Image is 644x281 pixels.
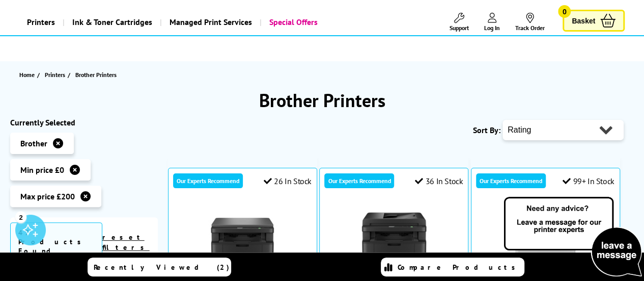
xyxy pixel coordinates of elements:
div: Our Experts Recommend [324,173,394,188]
div: Currently Selected [10,117,158,127]
span: Brother [20,138,47,148]
span: Max price £200 [20,191,75,201]
div: 2 [15,211,26,222]
a: reset filters [102,233,150,252]
div: 36 In Stock [415,176,463,186]
a: Home [19,69,37,80]
span: Printers [45,69,65,80]
span: Recently Viewed (2) [94,263,230,272]
span: Log In [484,24,500,32]
div: 99+ In Stock [563,176,614,186]
span: Support [450,24,469,32]
span: 47 Products Found [10,222,102,261]
span: Min price £0 [20,165,64,175]
a: Track Order [515,13,545,32]
img: Open Live Chat window [501,195,644,279]
img: Brother DCP-L1640W [204,204,281,280]
span: Brother Printers [75,71,117,79]
span: Sort By: [473,125,500,135]
a: Basket 0 [563,10,625,32]
span: Compare Products [398,263,521,272]
div: Our Experts Recommend [173,173,243,188]
a: Printers [19,9,63,35]
a: Log In [484,13,500,32]
span: Ink & Toner Cartridges [72,9,152,35]
div: Our Experts Recommend [476,173,546,188]
span: 0 [558,5,571,18]
a: Ink & Toner Cartridges [63,9,160,35]
a: Support [450,13,469,32]
a: Compare Products [381,258,524,276]
a: Special Offers [260,9,325,35]
img: Brother DCP-L1660W [356,204,432,280]
h1: Brother Printers [10,88,634,112]
span: Basket [572,14,595,28]
div: 26 In Stock [264,176,312,186]
a: Recently Viewed (2) [88,258,231,276]
a: Managed Print Services [160,9,260,35]
a: Printers [45,69,68,80]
